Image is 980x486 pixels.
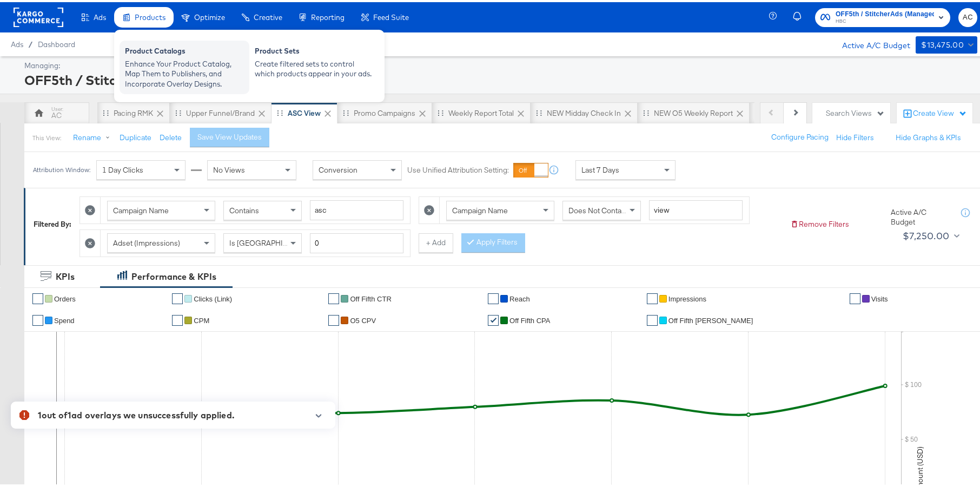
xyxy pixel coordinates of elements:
[54,293,76,301] span: Orders
[186,106,255,116] div: Upper Funnel/Brand
[407,163,509,173] label: Use Unified Attribution Setting:
[903,226,950,242] div: $7,250.00
[172,313,183,324] a: ✔
[254,11,282,19] span: Creative
[343,108,349,114] div: Drag to reorder tab
[509,314,550,323] span: off fifth CPA
[277,108,283,114] div: Drag to reorder tab
[102,163,143,173] span: 1 Day Clicks
[916,34,977,51] button: $13,475.00
[175,108,181,114] div: Drag to reorder tab
[898,225,962,242] button: $7,250.00
[654,106,733,116] div: NEW O5 Weekly Report
[113,236,180,246] span: Adset (Impressions)
[764,126,836,145] button: Configure Pacing
[568,203,627,213] span: Does Not Contain
[871,293,888,301] span: Visits
[354,106,415,116] div: Promo Campaigns
[448,106,514,116] div: Weekly Report Total
[288,106,321,116] div: ASC View
[850,291,860,302] a: ✔
[113,203,169,213] span: Campaign Name
[328,313,339,324] a: ✔
[120,130,151,141] button: Duplicate
[114,106,153,116] div: Pacing RMK
[94,11,106,19] span: Ads
[38,38,75,47] a: Dashboard
[311,11,345,19] span: Reporting
[23,38,38,47] span: /
[790,217,849,227] button: Remove Filters
[836,15,934,24] span: HBC
[536,108,542,114] div: Drag to reorder tab
[229,236,312,246] span: Is [GEOGRAPHIC_DATA]
[831,34,910,50] div: Active A/C Budget
[438,108,443,114] div: Drag to reorder tab
[328,291,339,302] a: ✔
[213,163,245,173] span: No Views
[488,291,499,302] a: ✔
[160,130,182,141] button: Delete
[24,69,975,87] div: OFF5th / StitcherAds (Managed Service)
[815,6,950,25] button: OFF5th / StitcherAds (Managed Service)HBC
[921,36,964,50] div: $13,475.00
[891,205,950,225] div: Active A/C Budget
[643,108,649,114] div: Drag to reorder tab
[11,38,23,47] span: Ads
[24,58,975,69] div: Managing:
[65,126,122,146] button: Rename
[647,291,658,302] a: ✔
[836,6,934,18] span: OFF5th / StitcherAds (Managed Service)
[350,314,376,323] span: O5 CPV
[581,163,619,173] span: Last 7 Days
[194,293,232,301] span: Clicks (Link)
[103,108,109,114] div: Drag to reorder tab
[963,9,973,22] span: AC
[958,6,977,25] button: AC
[547,106,621,116] div: NEW Midday Check In
[131,268,216,281] div: Performance & KPIs
[668,314,753,323] span: Off Fifth [PERSON_NAME]
[34,217,71,227] div: Filtered By:
[668,293,706,301] span: Impressions
[896,130,961,141] button: Hide Graphs & KPIs
[32,164,91,172] div: Attribution Window:
[310,198,403,218] input: Enter a search term
[319,163,357,173] span: Conversion
[194,314,209,323] span: CPM
[135,11,165,19] span: Products
[229,203,259,213] span: Contains
[38,406,302,419] div: 1 out of 1 ad overlays we unsuccessfully applied.
[54,314,75,323] span: Spend
[172,291,183,302] a: ✔
[310,231,403,251] input: Enter a number
[826,106,885,116] div: Search Views
[32,132,61,140] div: This View:
[56,268,75,281] div: KPIs
[488,313,499,324] a: ✔
[419,231,453,251] button: + Add
[509,293,530,301] span: Reach
[350,293,391,301] span: Off Fifth CTR
[649,198,743,218] input: Enter a search term
[647,313,658,324] a: ✔
[373,11,409,19] span: Feed Suite
[913,106,967,117] div: Create View
[194,11,225,19] span: Optimize
[51,108,62,119] div: AC
[32,313,43,324] a: ✔
[452,203,508,213] span: Campaign Name
[836,130,874,141] button: Hide Filters
[32,291,43,302] a: ✔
